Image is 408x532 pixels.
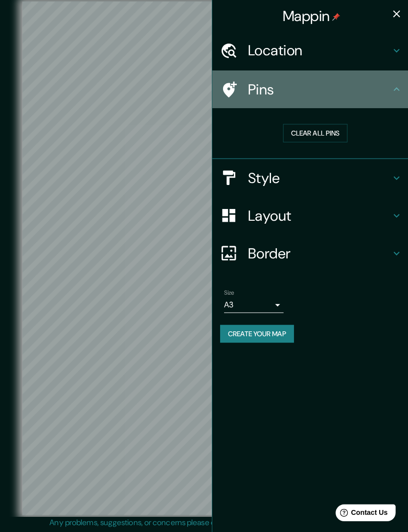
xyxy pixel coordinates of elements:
div: A3 [224,293,283,309]
h4: Pins [248,79,388,97]
div: Location [212,31,408,69]
div: Style [212,157,408,194]
canvas: Map [25,1,384,509]
iframe: Help widget launcher [321,494,397,521]
h4: Style [248,167,388,185]
button: Create your map [220,321,293,339]
p: Any problems, suggestions, or concerns please email . [52,510,353,522]
label: Size [224,284,234,293]
h4: Mappin [282,7,339,24]
h4: Location [248,41,388,59]
div: Pins [212,69,408,107]
button: Clear all pins [282,122,346,140]
div: Layout [212,194,408,231]
h4: Border [248,241,388,259]
div: Border [212,231,408,269]
img: pin-icon.png [331,13,339,21]
h4: Layout [248,204,388,222]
